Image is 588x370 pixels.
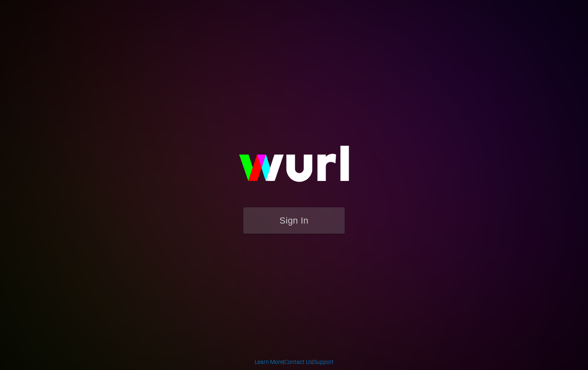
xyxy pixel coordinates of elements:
[243,207,345,234] button: Sign In
[284,359,312,365] a: Contact Us
[255,359,283,365] a: Learn More
[255,358,334,366] div: | |
[213,128,375,207] img: wurl-logo-on-black-223613ac3d8ba8fe6dc639794a292ebdb59501304c7dfd60c99c58986ef67473.svg
[313,359,334,365] a: Support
